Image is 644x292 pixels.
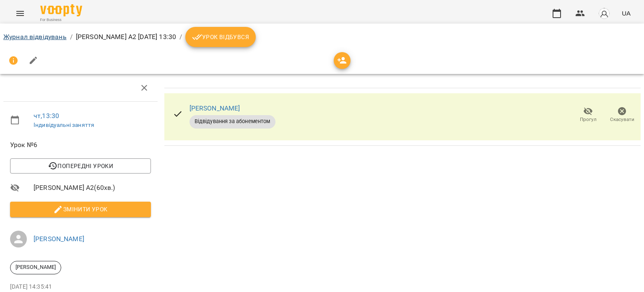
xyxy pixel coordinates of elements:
[10,202,151,217] button: Змінити урок
[34,121,94,128] a: Індивідуальні заняття
[70,32,73,42] li: /
[605,103,639,127] button: Скасувати
[192,32,249,42] span: Урок відбувся
[190,104,240,112] a: [PERSON_NAME]
[34,235,84,243] a: [PERSON_NAME]
[34,183,151,193] span: [PERSON_NAME] А2 ( 60 хв. )
[34,112,59,120] a: чт , 13:30
[10,283,151,291] p: [DATE] 14:35:41
[40,17,82,23] span: For Business
[10,3,30,24] button: Menu
[3,27,641,47] nav: breadcrumb
[10,158,151,174] button: Попередні уроки
[17,204,144,214] span: Змінити урок
[580,116,597,123] span: Прогул
[10,140,151,150] span: Урок №6
[571,103,605,127] button: Прогул
[76,32,176,42] p: [PERSON_NAME] А2 [DATE] 13:30
[610,116,634,123] span: Скасувати
[190,118,275,125] span: Відвідування за абонементом
[179,32,182,42] li: /
[10,263,61,271] span: [PERSON_NAME]
[185,27,256,47] button: Урок відбувся
[40,4,82,16] img: Voopty Logo
[10,261,61,274] div: [PERSON_NAME]
[3,33,67,41] a: Журнал відвідувань
[17,161,144,171] span: Попередні уроки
